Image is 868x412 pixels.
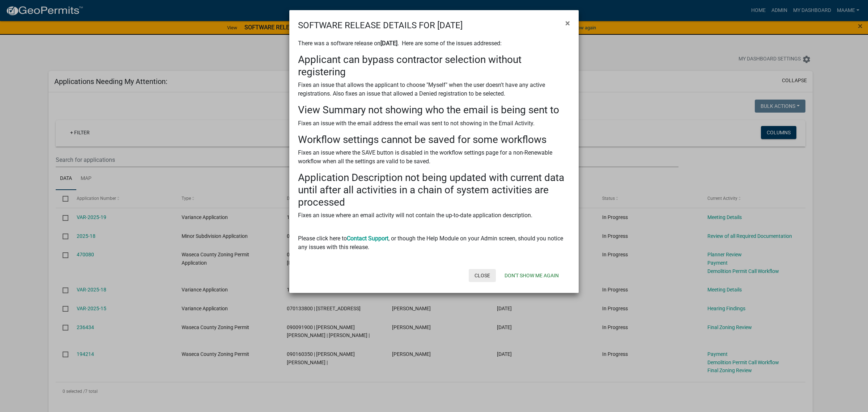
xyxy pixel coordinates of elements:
[499,269,565,282] button: Don't show me again
[298,54,570,78] h3: Applicant can bypass contractor selection without registering
[380,40,397,47] strong: [DATE]
[298,104,570,116] h3: View Summary not showing who the email is being sent to
[298,119,570,128] p: Fixes an issue with the email address the email was sent to not showing in the Email Activity.
[298,172,570,208] h3: Application Description not being updated with current data until after all activities in a chain...
[469,269,496,282] button: Close
[347,235,388,242] a: Contact Support
[298,211,570,228] p: Fixes an issue where an email activity will not contain the up-to-date application description.
[298,81,570,98] p: Fixes an issue that allows the applicant to choose "Myself" when the user doesn't have any active...
[298,234,570,252] p: Please click here to , or though the Help Module on your Admin screen, should you notice any issu...
[298,148,570,166] p: Fixes an issue where the SAVE button is disabled in the workflow settings page for a non-Renewabl...
[298,134,570,146] h3: Workflow settings cannot be saved for some workflows
[565,18,570,28] span: ×
[559,13,576,33] button: Close
[298,19,463,32] h4: SOFTWARE RELEASE DETAILS FOR [DATE]
[298,39,570,48] p: There was a software release on . Here are some of the issues addressed:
